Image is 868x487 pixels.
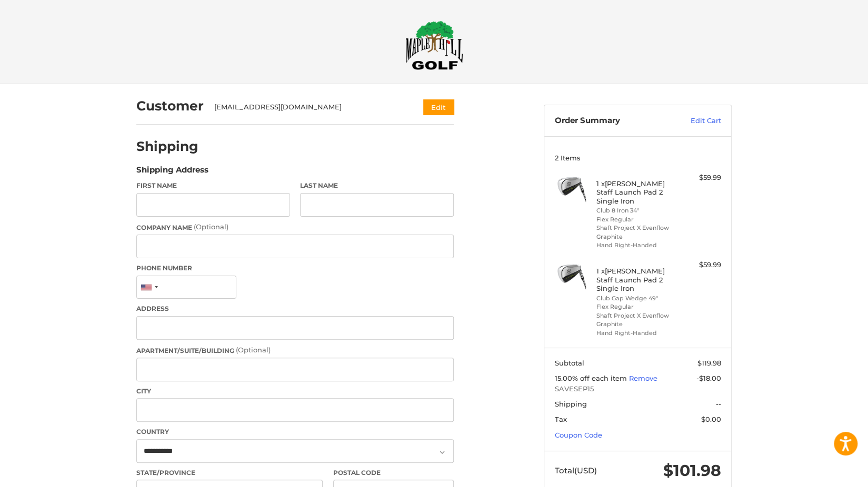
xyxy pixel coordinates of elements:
[137,276,161,299] div: United States: +1
[596,206,677,215] li: Club 8 Iron 34°
[629,374,657,382] a: Remove
[136,427,454,437] label: Country
[136,181,290,190] label: First Name
[668,116,721,126] a: Edit Cart
[697,359,721,367] span: $119.98
[333,468,454,478] label: Postal Code
[781,459,868,487] iframe: Google Customer Reviews
[136,387,454,396] label: City
[696,374,721,382] span: -$18.00
[555,374,629,382] span: 15.00% off each item
[136,164,208,181] legend: Shipping Address
[136,345,454,356] label: Apartment/Suite/Building
[596,267,677,292] h4: 1 x [PERSON_NAME] Staff Launch Pad 2 Single Iron
[136,138,198,155] h2: Shipping
[136,468,323,478] label: State/Province
[701,415,721,423] span: $0.00
[596,329,677,338] li: Hand Right-Handed
[663,461,721,480] span: $101.98
[680,173,721,183] div: $59.99
[596,311,677,329] li: Shaft Project X Evenflow Graphite
[555,415,567,423] span: Tax
[596,224,677,241] li: Shaft Project X Evenflow Graphite
[555,154,721,162] h3: 2 Items
[555,431,602,439] a: Coupon Code
[194,222,228,231] small: (Optional)
[680,260,721,270] div: $59.99
[300,181,454,190] label: Last Name
[596,302,677,311] li: Flex Regular
[555,384,721,394] span: SAVESEP15
[596,215,677,224] li: Flex Regular
[236,346,271,354] small: (Optional)
[136,263,454,273] label: Phone Number
[596,294,677,303] li: Club Gap Wedge 49°
[555,465,597,475] span: Total (USD)
[136,98,204,114] h2: Customer
[596,241,677,250] li: Hand Right-Handed
[136,304,454,313] label: Address
[716,400,721,408] span: --
[555,359,584,367] span: Subtotal
[423,99,454,115] button: Edit
[136,222,454,232] label: Company Name
[214,102,403,113] div: [EMAIL_ADDRESS][DOMAIN_NAME]
[405,21,463,70] img: Maple Hill Golf
[596,179,677,205] h4: 1 x [PERSON_NAME] Staff Launch Pad 2 Single Iron
[555,400,587,408] span: Shipping
[555,116,668,126] h3: Order Summary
